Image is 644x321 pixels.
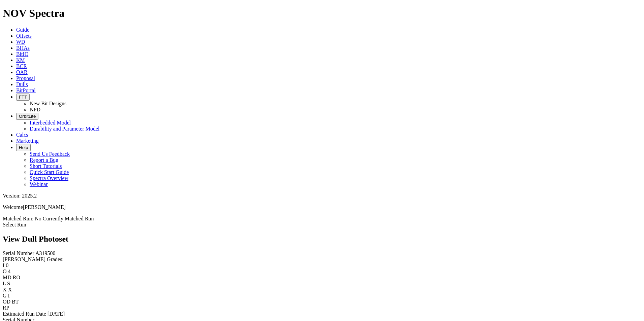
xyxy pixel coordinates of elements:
[13,275,20,280] span: RO
[30,120,71,126] a: Interbedded Model
[16,45,30,51] a: BHAs
[3,216,33,221] span: Matched Run:
[16,144,31,151] button: Help
[47,311,65,317] span: [DATE]
[8,269,11,274] span: 4
[30,181,48,187] a: Webinar
[3,287,7,292] label: X
[16,33,32,39] a: Offsets
[35,250,56,256] span: A319500
[16,87,36,93] a: BitPortal
[30,107,40,112] a: NPD
[16,75,35,81] a: Proposal
[16,63,27,69] a: BCR
[6,262,8,268] span: 0
[3,262,4,268] label: I
[35,216,94,221] span: No Currently Matched Run
[30,175,68,181] a: Spectra Overview
[16,39,25,45] a: WD
[12,299,19,305] span: BT
[30,126,100,132] a: Durability and Parameter Model
[3,305,9,311] label: RP
[30,163,62,169] a: Short Tutorials
[16,27,29,33] a: Guide
[3,281,6,286] label: L
[16,51,28,57] a: BitIQ
[3,269,7,274] label: O
[30,169,69,175] a: Quick Start Guide
[8,287,12,292] span: X
[3,222,26,227] a: Select Run
[16,138,39,144] a: Marketing
[3,311,46,317] label: Estimated Run Date
[30,101,66,106] a: New Bit Designs
[19,114,36,119] span: OrbitLite
[3,235,641,244] h2: View Dull Photoset
[10,305,13,311] span: _
[3,293,7,298] label: G
[3,299,10,305] label: OD
[30,157,58,163] a: Report a Bug
[16,94,30,101] button: FTT
[16,132,28,138] a: Calcs
[3,256,641,262] div: [PERSON_NAME] Grades:
[3,275,11,280] label: MD
[3,193,641,199] div: Version: 2025.2
[7,281,10,286] span: S
[3,250,34,256] label: Serial Number
[16,81,28,87] a: Dulls
[16,57,25,63] a: KM
[8,293,10,298] span: I
[16,69,28,75] a: OAR
[19,95,27,100] span: FTT
[23,204,66,210] span: [PERSON_NAME]
[16,113,38,120] button: OrbitLite
[19,145,28,150] span: Help
[3,7,641,20] h1: NOV Spectra
[30,151,70,157] a: Send Us Feedback
[3,204,641,210] p: Welcome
